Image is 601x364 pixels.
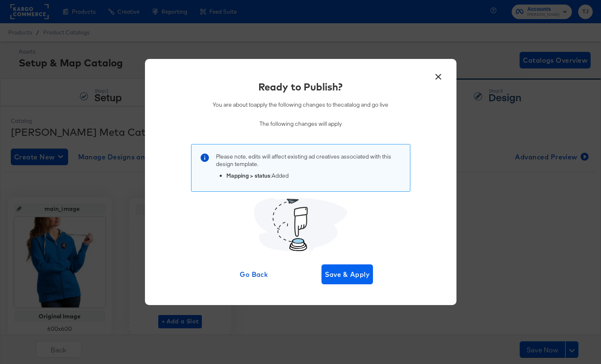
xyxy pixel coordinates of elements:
strong: Mapping > status [226,172,270,179]
button: Save & Apply [321,264,373,284]
li: : Added [226,172,402,180]
p: You are about to apply the following changes to the catalog and go live [213,101,388,109]
p: The following changes will apply [213,120,388,128]
p: Please note, edits will affect existing ad creatives associated with this design template . [216,153,402,168]
span: Save & Apply [325,269,370,280]
button: × [431,67,446,82]
button: Go Back [228,264,280,284]
span: Go Back [231,269,277,280]
div: Ready to Publish? [258,80,343,94]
